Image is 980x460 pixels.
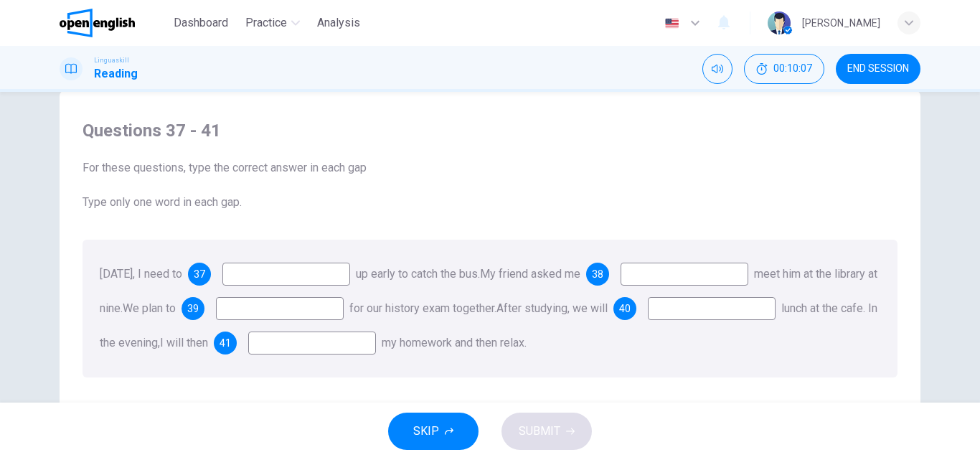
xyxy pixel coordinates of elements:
[744,54,824,84] div: Hide
[592,269,603,279] span: 38
[349,301,496,315] span: for our history exam together.
[768,11,791,34] img: Profile picture
[836,54,920,84] button: END SESSION
[83,194,897,211] span: Type only one word in each gap.
[317,14,360,32] span: Analysis
[245,14,287,32] span: Practice
[60,9,135,37] img: OpenEnglish logo
[480,267,580,281] span: My friend asked me
[240,10,306,36] button: Practice
[194,269,205,279] span: 37
[187,304,199,314] span: 39
[802,14,880,32] div: [PERSON_NAME]
[619,304,631,314] span: 40
[311,10,366,36] button: Analysis
[83,159,897,177] span: For these questions, type the correct answer in each gap
[744,54,824,84] button: 00:10:07
[160,336,208,349] span: I will then
[663,18,681,29] img: en
[773,63,812,75] span: 00:10:07
[388,413,479,450] button: SKIP
[94,55,129,65] span: Linguaskill
[356,267,480,281] span: up early to catch the bus.
[83,119,897,142] h4: Questions 37 - 41
[123,301,176,315] span: We plan to
[382,336,527,349] span: my homework and then relax.
[847,63,909,75] span: END SESSION
[413,421,439,441] span: SKIP
[168,10,234,36] button: Dashboard
[94,65,138,83] h1: Reading
[174,14,228,32] span: Dashboard
[100,267,182,281] span: [DATE], I need to
[496,301,608,315] span: After studying, we will
[220,338,231,348] span: 41
[702,54,732,84] div: Mute
[60,9,168,37] a: OpenEnglish logo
